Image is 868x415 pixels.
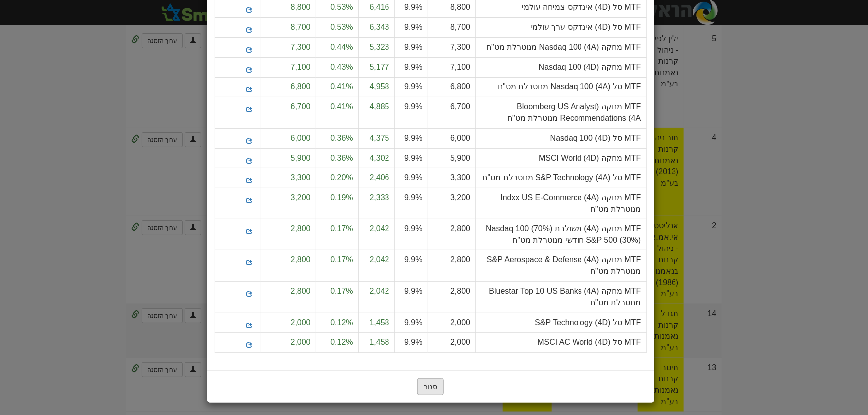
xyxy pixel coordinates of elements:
td: 9.9% [394,250,428,282]
td: 9.9% [394,97,428,129]
td: 6,700 [428,97,475,129]
td: 0.36% [316,128,358,148]
td: 2,800 [428,281,475,313]
td: 8,700 [261,18,316,38]
td: 2,000 [428,332,475,352]
td: 9.9% [394,332,428,352]
td: 4,958 [358,78,394,97]
td: 2,333 [358,188,394,219]
td: 7,300 [261,38,316,58]
td: 5,177 [358,58,394,78]
td: MTF סל (4D) אינדקס ערך עולמי [476,18,646,38]
td: 9.9% [394,148,428,168]
td: MTF סל (S&P Technology (4A מנוטרלת מט"ח [476,168,646,188]
td: MTF מחקה (MSCI World (4D [476,148,646,168]
td: 0.12% [316,332,358,352]
td: 0.17% [316,281,358,313]
td: 3,300 [261,168,316,188]
td: 1,458 [358,332,394,352]
td: 9.9% [394,128,428,148]
td: 2,000 [261,313,316,332]
td: MTF סל (S&P Technology (4D [476,313,646,332]
td: 9.9% [394,78,428,97]
td: MTF מחקה (Bluestar Top 10 US Banks (4A מנוטרלת מט"ח [476,281,646,313]
td: 9.9% [394,219,428,250]
td: 6,000 [428,128,475,148]
td: 0.17% [316,219,358,250]
td: 0.19% [316,188,358,219]
td: 5,323 [358,38,394,58]
td: 8,700 [428,18,475,38]
td: 0.12% [316,313,358,332]
td: MTF סל Nasdaq 100 (4D) [476,128,646,148]
td: 9.9% [394,168,428,188]
td: MTF מחקה (Indxx US E-Commerce (4A מנוטרלת מט"ח [476,188,646,219]
td: 5,900 [261,148,316,168]
td: 9.9% [394,58,428,78]
td: 9.9% [394,38,428,58]
td: 6,343 [358,18,394,38]
td: 5,900 [428,148,475,168]
td: 2,800 [428,219,475,250]
td: 6,700 [261,97,316,129]
td: MTF מחקה (S&P Aerospace & Defense (4A מנוטרלת מט"ח [476,250,646,282]
td: 0.41% [316,97,358,129]
td: 2,042 [358,219,394,250]
td: 2,000 [428,313,475,332]
td: 9.9% [394,281,428,313]
button: סגור [417,378,444,395]
td: 2,800 [428,250,475,282]
td: 9.9% [394,18,428,38]
td: 4,885 [358,97,394,129]
td: 3,300 [428,168,475,188]
td: 2,042 [358,281,394,313]
td: 0.43% [316,58,358,78]
td: 6,800 [428,78,475,97]
td: 9.9% [394,313,428,332]
td: 2,406 [358,168,394,188]
td: 0.17% [316,250,358,282]
td: 9.9% [394,188,428,219]
td: MTF מחקה (Nasdaq 100 (4D [476,58,646,78]
td: 0.36% [316,148,358,168]
td: 1,458 [358,313,394,332]
td: MTF מחקה (4A) משולבת Nasdaq 100 (70%) S&P 500 (30%) חודשי מנוטרלת מט"ח [476,219,646,250]
td: 3,200 [428,188,475,219]
td: MTF מחקה (Bloomberg US Analyst Recommendations (4A מנוטרלת מט"ח [476,97,646,129]
td: 6,000 [261,128,316,148]
td: 7,100 [428,58,475,78]
td: 2,800 [261,281,316,313]
td: 3,200 [261,188,316,219]
td: 0.53% [316,18,358,38]
td: 7,100 [261,58,316,78]
td: 2,800 [261,219,316,250]
td: 2,042 [358,250,394,282]
td: MTF מחקה (Nasdaq 100 (4A מנוטרלת מט"ח [476,38,646,58]
td: MTF סל Nasdaq 100 (4A) מנוטרלת מט"ח [476,78,646,97]
td: 4,302 [358,148,394,168]
td: 2,800 [261,250,316,282]
td: 6,800 [261,78,316,97]
td: 0.41% [316,78,358,97]
td: 4,375 [358,128,394,148]
td: 0.20% [316,168,358,188]
td: 7,300 [428,38,475,58]
td: 2,000 [261,332,316,352]
td: 0.44% [316,38,358,58]
td: MTF סל (MSCI AC World (4D [476,332,646,352]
